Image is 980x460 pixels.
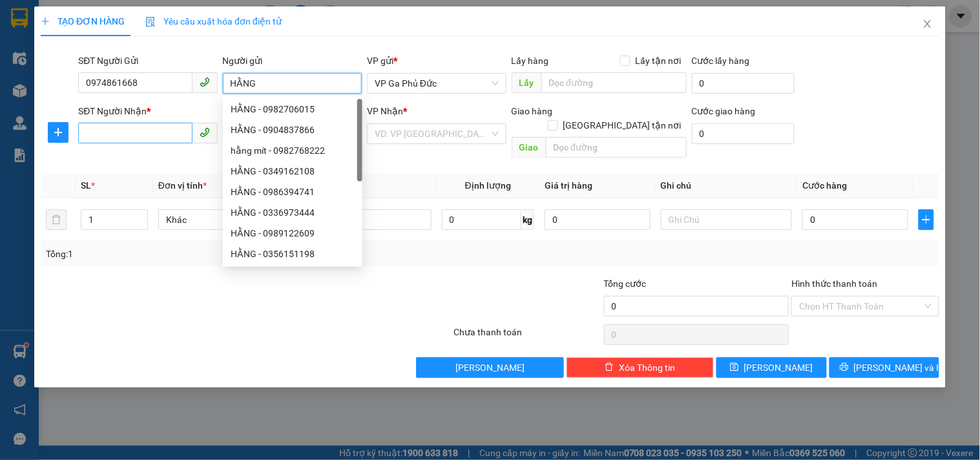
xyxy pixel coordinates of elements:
div: HẰNG - 0989122609 [223,223,362,244]
button: plus [48,122,68,143]
span: VP Nhận [367,106,403,116]
label: Hình thức thanh toán [791,278,877,289]
li: Hotline: 1900400028 [121,70,540,87]
span: Khác [166,210,282,229]
button: delete [46,209,67,230]
div: Tổng: 1 [46,247,379,261]
input: Cước giao hàng [692,123,795,144]
div: HẰNG - 0356151198 [231,247,355,261]
div: HẰNG - 0356151198 [223,244,362,264]
div: HẰNG - 0336973444 [231,205,355,220]
span: Giá trị hàng [545,180,592,191]
div: HẰNG - 0904837866 [231,123,355,137]
button: plus [919,209,934,230]
span: Định lượng [465,180,511,191]
span: plus [919,214,933,225]
img: icon [145,17,156,27]
li: Số nhà [STREET_ADDRESS][PERSON_NAME] [121,54,540,70]
input: Cước lấy hàng [692,73,795,94]
div: HẰNG - 0982706015 [231,102,355,116]
span: printer [840,362,849,373]
button: save[PERSON_NAME] [716,357,826,378]
span: Lấy hàng [512,56,549,66]
input: Dọc đường [546,137,687,158]
label: Cước giao hàng [692,106,756,116]
span: Tổng cước [604,278,647,289]
input: 0 [545,209,651,230]
span: Lấy tận nơi [631,54,687,68]
span: save [730,362,739,373]
span: close [923,19,933,29]
span: [PERSON_NAME] [455,361,525,375]
div: hằng mít - 0982768222 [231,143,355,158]
label: Cước lấy hàng [692,56,750,66]
div: HẰNG - 0349162108 [231,164,355,178]
b: Công ty TNHH Trọng Hiếu Phú Thọ - Nam Cường Limousine [157,15,505,50]
span: Xóa Thông tin [619,361,675,375]
span: phone [200,127,210,138]
span: plus [41,17,50,26]
span: phone [200,77,210,87]
span: [PERSON_NAME] và In [854,361,944,375]
span: Lấy [512,72,541,93]
span: SL [81,180,91,191]
span: kg [521,209,534,230]
div: HẰNG - 0336973444 [223,202,362,223]
div: HẰNG - 0349162108 [223,161,362,182]
span: Yêu cầu xuất hóa đơn điện tử [145,16,282,26]
input: Dọc đường [541,72,687,93]
div: hằng mít - 0982768222 [223,140,362,161]
div: HẰNG - 0986394741 [223,182,362,202]
span: TẠO ĐƠN HÀNG [41,16,125,26]
div: HẰNG - 0989122609 [231,226,355,240]
span: delete [605,362,614,373]
button: printer[PERSON_NAME] và In [829,357,939,378]
span: plus [48,127,68,138]
span: [GEOGRAPHIC_DATA] tận nơi [558,118,687,132]
div: HẰNG - 0982706015 [223,99,362,120]
div: HẰNG - 0986394741 [231,185,355,199]
div: Người gửi [223,54,362,68]
span: Giao [512,137,546,158]
div: VP gửi [367,54,506,68]
button: deleteXóa Thông tin [567,357,714,378]
div: HẰNG - 0904837866 [223,120,362,140]
div: SĐT Người Gửi [78,54,217,68]
button: [PERSON_NAME] [416,357,563,378]
div: SĐT Người Nhận [78,104,217,118]
span: Đơn vị tính [158,180,207,191]
input: Ghi Chú [661,209,792,230]
input: VD: Bàn, Ghế [300,209,431,230]
button: Close [910,6,946,43]
span: [PERSON_NAME] [744,361,813,375]
span: VP Ga Phủ Đức [375,74,498,93]
span: Cước hàng [802,180,847,191]
div: Chưa thanh toán [452,325,602,348]
span: Giao hàng [512,106,553,116]
th: Ghi chú [656,173,797,198]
